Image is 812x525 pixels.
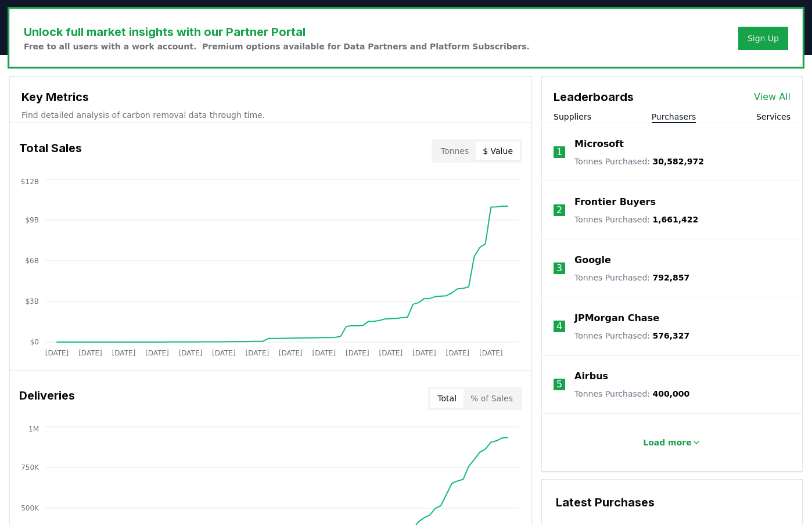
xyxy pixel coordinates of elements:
[554,88,634,106] h3: Leaderboards
[279,349,303,357] tspan: [DATE]
[476,142,520,160] button: $ Value
[25,257,39,265] tspan: $6B
[574,388,689,400] p: Tonnes Purchased :
[19,139,82,163] h3: Total Sales
[652,111,696,123] button: Purchasers
[652,157,704,166] span: 30,582,972
[28,425,39,433] tspan: 1M
[574,272,689,283] p: Tonnes Purchased :
[179,349,203,357] tspan: [DATE]
[574,214,698,225] p: Tonnes Purchased :
[556,377,562,391] p: 5
[574,137,624,151] a: Microsoft
[21,178,39,186] tspan: $12B
[556,261,562,275] p: 3
[652,273,689,282] span: 792,857
[445,349,469,357] tspan: [DATE]
[554,111,591,123] button: Suppliers
[312,349,336,357] tspan: [DATE]
[19,387,75,410] h3: Deliveries
[30,338,39,346] tspan: $0
[145,349,169,357] tspan: [DATE]
[574,195,656,209] a: Frontier Buyers
[556,203,562,217] p: 2
[21,504,39,512] tspan: 500K
[556,145,562,159] p: 1
[430,389,464,408] button: Total
[25,297,39,305] tspan: $3B
[556,319,562,333] p: 4
[246,349,270,357] tspan: [DATE]
[756,111,791,123] button: Services
[574,156,704,167] p: Tonnes Purchased :
[652,215,698,224] span: 1,661,422
[379,349,403,357] tspan: [DATE]
[748,33,779,44] a: Sign Up
[25,216,39,224] tspan: $9B
[21,463,39,472] tspan: 750K
[24,41,530,52] p: Free to all users with a work account. Premium options available for Data Partners and Platform S...
[78,349,102,357] tspan: [DATE]
[479,349,503,357] tspan: [DATE]
[346,349,369,357] tspan: [DATE]
[652,389,689,398] span: 400,000
[754,90,791,104] a: View All
[574,330,689,341] p: Tonnes Purchased :
[643,437,692,448] p: Load more
[45,349,69,357] tspan: [DATE]
[652,331,689,340] span: 576,327
[574,311,659,325] a: JPMorgan Chase
[21,109,520,121] p: Find detailed analysis of carbon removal data through time.
[738,27,788,50] button: Sign Up
[112,349,136,357] tspan: [DATE]
[556,494,788,511] h3: Latest Purchases
[21,88,520,106] h3: Key Metrics
[434,142,476,160] button: Tonnes
[464,389,520,408] button: % of Sales
[212,349,236,357] tspan: [DATE]
[412,349,436,357] tspan: [DATE]
[24,23,530,41] h3: Unlock full market insights with our Partner Portal
[634,431,710,454] button: Load more
[574,369,608,383] a: Airbus
[574,253,611,267] a: Google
